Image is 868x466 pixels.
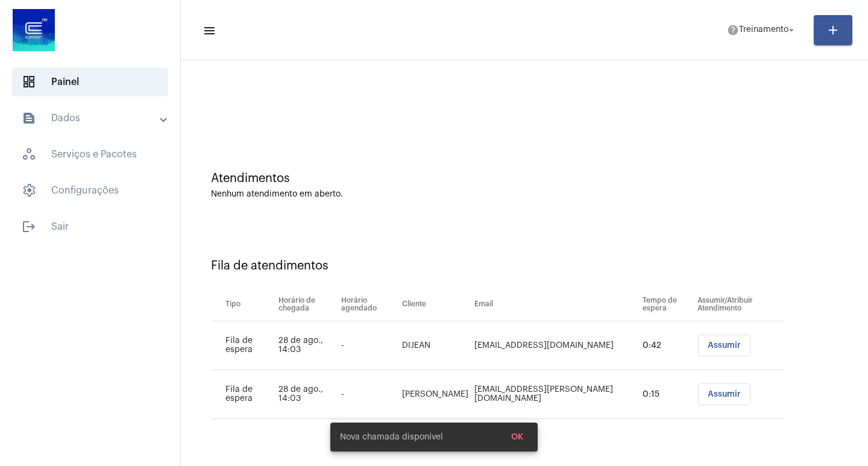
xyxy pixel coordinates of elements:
[22,147,36,162] span: sidenav icon
[211,190,838,199] div: Nenhum atendimento em aberto.
[640,321,694,370] td: 0:42
[471,321,640,370] td: [EMAIL_ADDRESS][DOMAIN_NAME]
[640,370,694,419] td: 0:15
[12,140,168,169] span: Serviços e Pacotes
[471,370,640,419] td: [EMAIL_ADDRESS][PERSON_NAME][DOMAIN_NAME]
[720,18,804,42] button: Treinamento
[203,24,215,38] mat-icon: sidenav icon
[340,431,443,443] span: Nova chamada disponível
[7,104,180,133] mat-expansion-panel-header: sidenav iconDados
[511,433,523,441] span: OK
[708,341,741,350] span: Assumir
[211,321,275,370] td: Fila de espera
[338,321,398,370] td: -
[211,172,838,185] div: Atendimentos
[22,183,36,198] span: sidenav icon
[698,383,750,405] button: Assumir
[739,26,788,34] span: Treinamento
[399,321,471,370] td: DIJEAN
[12,212,168,241] span: Sair
[275,370,338,419] td: 28 de ago., 14:03
[698,335,750,356] button: Assumir
[275,288,338,321] th: Horário de chegada
[12,68,168,96] span: Painel
[697,383,784,405] mat-chip-list: selection
[22,111,36,125] mat-icon: sidenav icon
[22,219,36,234] mat-icon: sidenav icon
[22,75,36,89] span: sidenav icon
[786,25,797,36] mat-icon: arrow_drop_down
[399,370,471,419] td: [PERSON_NAME]
[275,321,338,370] td: 28 de ago., 14:03
[471,288,640,321] th: Email
[338,288,398,321] th: Horário agendado
[12,176,168,205] span: Configurações
[826,23,840,37] mat-icon: add
[640,288,694,321] th: Tempo de espera
[708,390,741,398] span: Assumir
[211,288,275,321] th: Tipo
[697,335,784,356] mat-chip-list: selection
[727,24,739,36] mat-icon: help
[502,426,533,448] button: OK
[399,288,471,321] th: Cliente
[211,259,838,272] div: Fila de atendimentos
[211,370,275,419] td: Fila de espera
[10,6,58,54] img: d4669ae0-8c07-2337-4f67-34b0df7f5ae4.jpeg
[338,370,398,419] td: -
[694,288,784,321] th: Assumir/Atribuir Atendimento
[22,111,161,125] mat-panel-title: Dados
